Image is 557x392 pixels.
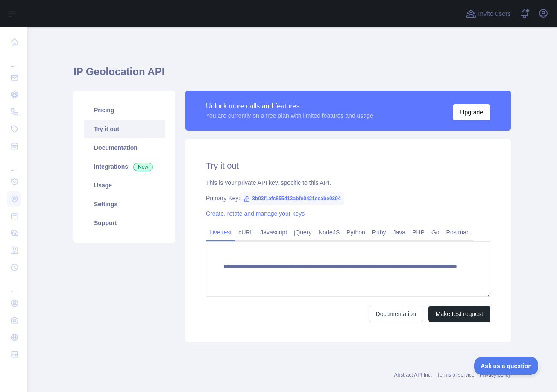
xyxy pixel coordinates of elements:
a: Pricing [84,101,165,120]
a: PHP [409,225,428,239]
button: Invite users [464,7,513,20]
a: Integrations New [84,157,165,176]
span: Invite users [478,9,511,19]
a: Documentation [84,138,165,157]
div: You are currently on a free plan with limited features and usage [206,111,373,120]
a: Go [428,225,443,239]
span: 3b03f1afc855413abfe0421ccabe0394 [240,192,344,205]
div: Unlock more calls and features [206,101,373,111]
a: Abstract API Inc. [394,372,432,378]
a: Create, rotate and manage your keys [206,210,305,217]
div: ... [7,51,21,68]
a: Postman [443,225,473,239]
a: Usage [84,176,165,195]
a: Python [343,225,369,239]
a: cURL [235,225,257,239]
button: Make test request [428,306,490,322]
a: Try it out [84,120,165,138]
a: Ruby [369,225,390,239]
div: Primary Key: [206,194,490,202]
a: Privacy policy [480,372,511,378]
div: ... [7,155,21,173]
a: Live test [206,225,235,239]
a: Terms of service [437,372,474,378]
span: New [133,163,153,171]
a: Documentation [369,306,423,322]
a: Javascript [257,225,290,239]
h2: Try it out [206,160,490,172]
iframe: Toggle Customer Support [474,357,540,375]
button: Upgrade [453,104,490,120]
div: ... [7,277,21,294]
a: Settings [84,195,165,214]
a: Java [390,225,409,239]
a: NodeJS [315,225,343,239]
a: Support [84,214,165,232]
a: jQuery [290,225,315,239]
h1: IP Geolocation API [73,65,511,85]
div: This is your private API key, specific to this API. [206,178,490,187]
